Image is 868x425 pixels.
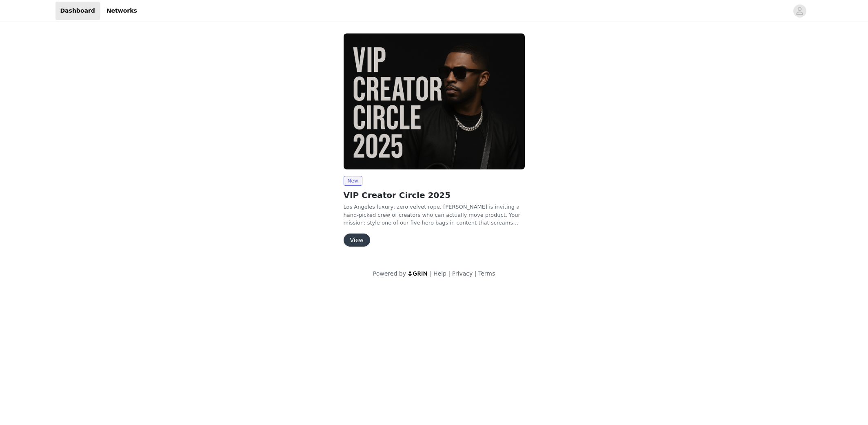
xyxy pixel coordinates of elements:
a: Terms [478,270,495,277]
span: New [344,176,362,186]
div: avatar [796,4,804,18]
p: Los Angeles luxury, zero velvet rope. [PERSON_NAME] is inviting a hand-picked crew of creators wh... [344,203,525,227]
img: logo [408,271,428,276]
a: Help [433,270,446,277]
span: | [448,270,450,277]
img: Tote&Carry [344,33,525,169]
a: Dashboard [55,2,100,20]
button: View [344,234,370,247]
span: | [475,270,477,277]
h2: VIP Creator Circle 2025 [344,189,525,201]
span: Powered by [373,270,406,277]
a: Networks [102,2,142,20]
span: | [430,270,432,277]
a: View [344,237,370,243]
a: Privacy [452,270,473,277]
